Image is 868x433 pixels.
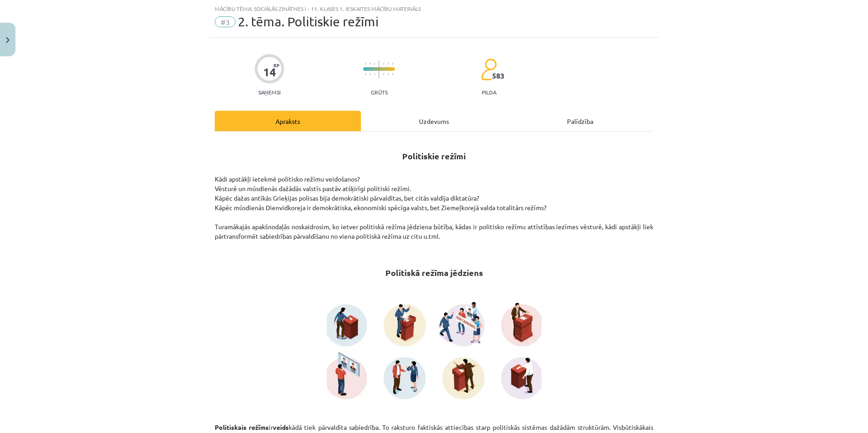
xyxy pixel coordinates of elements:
img: icon-short-line-57e1e144782c952c97e751825c79c345078a6d821885a25fce030b3d8c18986b.svg [392,73,393,75]
p: pilda [482,89,496,95]
img: icon-short-line-57e1e144782c952c97e751825c79c345078a6d821885a25fce030b3d8c18986b.svg [383,63,384,65]
span: XP [273,63,279,68]
p: Grūts [371,89,388,95]
div: Mācību tēma: Sociālās zinātnes i - 11. klases 1. ieskaites mācību materiāls [215,5,653,12]
img: icon-short-line-57e1e144782c952c97e751825c79c345078a6d821885a25fce030b3d8c18986b.svg [374,63,375,65]
strong: veids [273,423,289,431]
img: icon-short-line-57e1e144782c952c97e751825c79c345078a6d821885a25fce030b3d8c18986b.svg [370,63,370,65]
img: icon-close-lesson-0947bae3869378f0d4975bcd49f059093ad1ed9edebbc8119c70593378902aed.svg [6,37,10,43]
img: icon-short-line-57e1e144782c952c97e751825c79c345078a6d821885a25fce030b3d8c18986b.svg [383,73,384,75]
img: icon-short-line-57e1e144782c952c97e751825c79c345078a6d821885a25fce030b3d8c18986b.svg [365,63,366,65]
img: icon-short-line-57e1e144782c952c97e751825c79c345078a6d821885a25fce030b3d8c18986b.svg [365,73,366,75]
img: icon-long-line-d9ea69661e0d244f92f715978eff75569469978d946b2353a9bb055b3ed8787d.svg [379,60,380,78]
img: students-c634bb4e5e11cddfef0936a35e636f08e4e9abd3cc4e673bd6f9a4125e45ecb1.svg [481,58,497,81]
strong: Politiskais režīms [215,423,269,431]
div: Apraksts [215,111,361,131]
img: icon-short-line-57e1e144782c952c97e751825c79c345078a6d821885a25fce030b3d8c18986b.svg [388,63,389,65]
span: 2. tēma. Politiskie režīmi [238,14,379,29]
img: icon-short-line-57e1e144782c952c97e751825c79c345078a6d821885a25fce030b3d8c18986b.svg [392,63,393,65]
strong: Politiskie režīmi [402,151,466,161]
span: #3 [215,16,236,27]
strong: Politiskā režīma jēdziens [385,267,483,278]
img: icon-short-line-57e1e144782c952c97e751825c79c345078a6d821885a25fce030b3d8c18986b.svg [374,73,375,75]
p: Kādi apstākļi ietekmē politisko režīmu veidošanos? Vēsturē un mūsdienās dažādās valstīs pastāv at... [215,174,653,241]
div: 14 [263,66,276,79]
img: icon-short-line-57e1e144782c952c97e751825c79c345078a6d821885a25fce030b3d8c18986b.svg [370,73,370,75]
div: Palīdzība [507,111,653,131]
div: Uzdevums [361,111,507,131]
img: icon-short-line-57e1e144782c952c97e751825c79c345078a6d821885a25fce030b3d8c18986b.svg [388,73,389,75]
p: Saņemsi [255,89,284,95]
span: 583 [492,72,504,80]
